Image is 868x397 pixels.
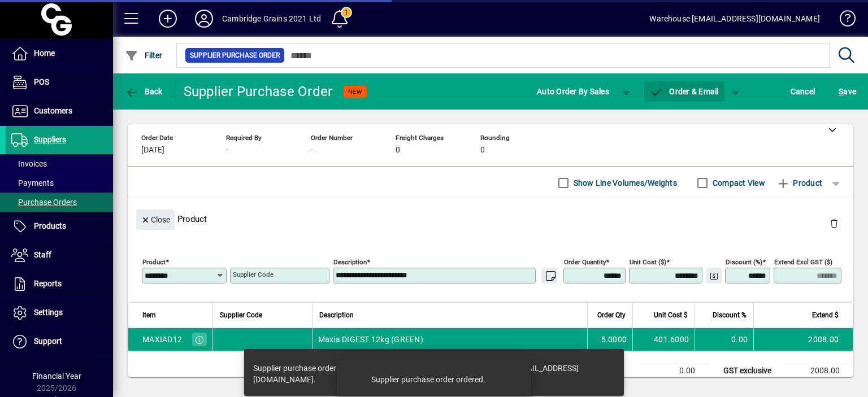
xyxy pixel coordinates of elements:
[34,135,66,144] span: Suppliers
[128,198,853,239] div: Product
[319,309,354,321] span: Description
[776,174,822,192] span: Product
[122,81,166,102] button: Back
[122,45,166,66] button: Filter
[571,177,677,189] label: Show Line Volumes/Weights
[821,218,848,228] app-page-header-button: Delete
[34,250,51,259] span: Staff
[222,10,321,28] div: Cambridge Grains 2021 Ltd
[791,82,815,101] span: Cancel
[6,241,113,269] a: Staff
[186,8,222,29] button: Profile
[564,258,606,266] mat-label: Order Quantity
[141,211,170,229] span: Close
[113,81,175,102] app-page-header-button: Back
[220,309,262,321] span: Supplier Code
[537,82,609,101] span: Auto Order By Sales
[142,334,182,345] div: MAXIAD12
[6,299,113,327] a: Settings
[6,270,113,298] a: Reports
[706,268,722,283] button: Change Price Levels
[6,193,113,212] a: Purchase Orders
[650,87,719,96] span: Order & Email
[753,328,853,351] td: 2008.00
[587,328,632,351] td: 5.0000
[348,88,362,95] span: NEW
[11,198,77,207] span: Purchase Orders
[371,374,485,385] div: Supplier purchase order ordered.
[141,146,164,155] span: [DATE]
[34,337,62,346] span: Support
[34,106,72,115] span: Customers
[34,221,66,230] span: Products
[233,271,274,278] mat-label: Supplier Code
[713,309,747,321] span: Discount %
[32,372,81,381] span: Financial Year
[710,177,765,189] label: Compact View
[649,10,820,28] div: Warehouse [EMAIL_ADDRESS][DOMAIN_NAME]
[839,87,843,96] span: S
[11,178,54,187] span: Payments
[6,154,113,173] a: Invoices
[831,2,854,39] a: Knowledge Base
[136,210,175,230] button: Close
[836,81,859,102] button: Save
[6,173,113,193] a: Payments
[644,81,724,102] button: Order & Email
[6,212,113,241] a: Products
[6,97,113,125] a: Customers
[142,309,156,321] span: Item
[190,50,280,61] span: Supplier Purchase Order
[6,328,113,356] a: Support
[142,258,166,266] mat-label: Product
[133,214,177,224] app-page-header-button: Close
[125,51,163,60] span: Filter
[531,81,615,102] button: Auto Order By Sales
[654,309,688,321] span: Unit Cost $
[630,258,666,266] mat-label: Unit Cost ($)
[34,279,62,288] span: Reports
[34,308,63,317] span: Settings
[839,82,856,101] span: ave
[34,77,49,86] span: POS
[318,334,423,345] span: Maxia DIGEST 12kg (GREEN)
[771,173,828,193] button: Product
[396,146,400,155] span: 0
[480,146,485,155] span: 0
[226,146,228,155] span: -
[597,309,626,321] span: Order Qty
[785,364,853,378] td: 2008.00
[695,328,753,351] td: 0.00
[812,309,839,321] span: Extend $
[333,258,367,266] mat-label: Description
[150,8,186,29] button: Add
[821,210,848,237] button: Delete
[34,49,55,58] span: Home
[632,328,695,351] td: 401.6000
[6,68,113,97] a: POS
[184,82,333,101] div: Supplier Purchase Order
[311,146,313,155] span: -
[6,40,113,68] a: Home
[125,87,163,96] span: Back
[788,81,818,102] button: Cancel
[774,258,832,266] mat-label: Extend excl GST ($)
[11,159,47,168] span: Invoices
[726,258,762,266] mat-label: Discount (%)
[253,363,604,385] div: Supplier purchase order #8219 posted. Supplier purchase order emailed to [EMAIL_ADDRESS][DOMAIN_N...
[718,364,785,378] td: GST exclusive
[641,364,709,378] td: 0.00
